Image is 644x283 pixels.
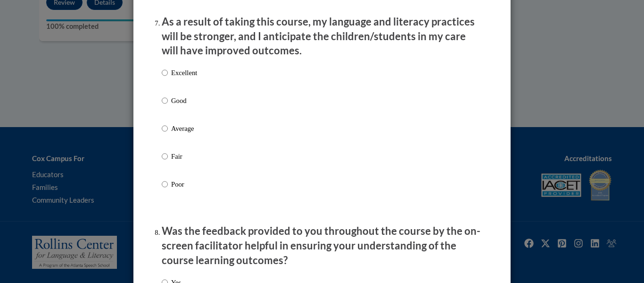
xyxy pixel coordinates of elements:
input: Good [162,95,168,106]
p: Fair [171,151,197,162]
p: Average [171,123,197,134]
p: Was the feedback provided to you throughout the course by the on-screen facilitator helpful in en... [162,224,482,267]
p: Excellent [171,68,197,78]
input: Fair [162,151,168,162]
p: Good [171,95,197,106]
input: Average [162,123,168,134]
input: Poor [162,179,168,189]
p: Poor [171,179,197,189]
p: As a result of taking this course, my language and literacy practices will be stronger, and I ant... [162,15,482,58]
input: Excellent [162,68,168,78]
